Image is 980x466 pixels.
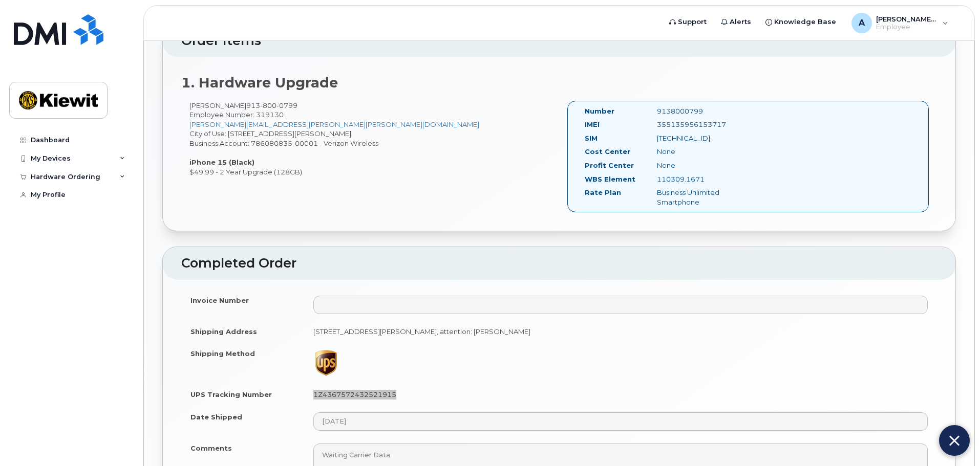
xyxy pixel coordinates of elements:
label: Shipping Address [190,327,257,337]
span: 913 [246,101,297,109]
div: Adam.Freeman [844,13,955,33]
span: Support [678,17,707,27]
h2: Order Items [181,34,937,48]
span: Alerts [730,17,751,27]
h2: Completed Order [181,256,937,271]
label: Invoice Number [190,296,249,305]
a: 1Z4367572432521915 [313,390,396,398]
label: Shipping Method [190,349,255,359]
td: [STREET_ADDRESS][PERSON_NAME], attention: [PERSON_NAME] [304,320,937,343]
a: Alerts [714,12,758,32]
span: Knowledge Base [774,17,836,27]
img: ups-065b5a60214998095c38875261380b7f924ec8f6fe06ec167ae1927634933c50.png [313,349,339,377]
label: Cost Center [585,147,630,157]
span: A [859,17,865,29]
div: None [649,161,751,170]
label: Comments [190,443,232,453]
a: [PERSON_NAME][EMAIL_ADDRESS][PERSON_NAME][PERSON_NAME][DOMAIN_NAME] [189,120,479,128]
span: 800 [260,101,276,109]
span: 0799 [276,101,297,109]
div: Business Unlimited Smartphone [649,188,751,207]
label: WBS Element [585,174,635,184]
label: Profit Center [585,161,634,170]
label: IMEI [585,120,600,129]
div: [PERSON_NAME] City of Use: [STREET_ADDRESS][PERSON_NAME] Business Account: 786080835-00001 - Veri... [181,101,559,177]
span: Employee [876,23,938,31]
img: Close chat [949,432,960,449]
iframe: Five9 LiveChat [770,154,975,461]
div: [TECHNICAL_ID] [649,134,751,143]
a: Support [662,12,714,32]
div: 9138000799 [649,106,751,116]
label: Rate Plan [585,188,621,197]
label: UPS Tracking Number [190,390,272,400]
strong: 1. Hardware Upgrade [181,74,338,91]
label: SIM [585,134,598,143]
div: 110309.1671 [649,174,751,184]
div: None [649,147,751,157]
label: Number [585,106,614,116]
div: 355135956153717 [649,120,751,129]
a: Knowledge Base [758,12,843,32]
strong: iPhone 15 (Black) [189,158,254,166]
label: Date Shipped [190,412,242,422]
span: [PERSON_NAME].[PERSON_NAME] [876,15,938,23]
span: Employee Number: 319130 [189,110,284,119]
